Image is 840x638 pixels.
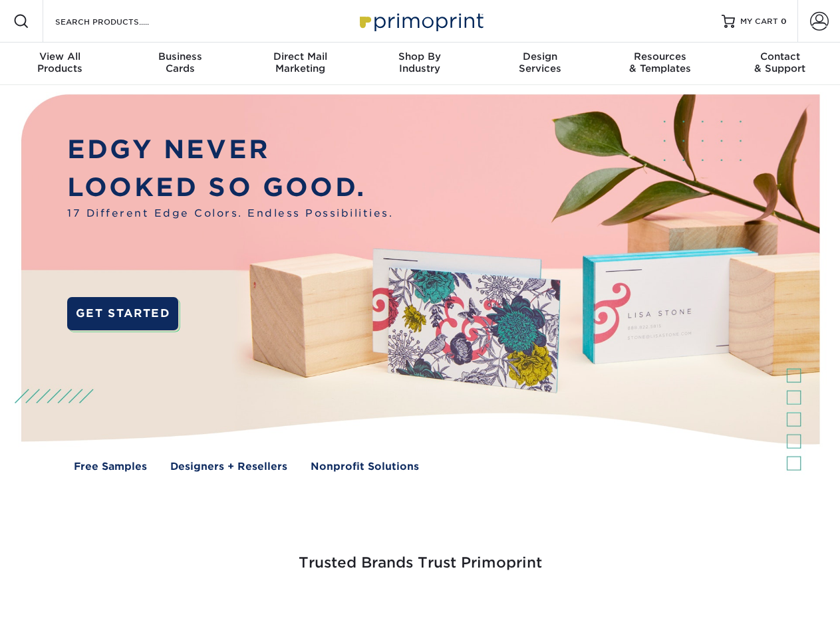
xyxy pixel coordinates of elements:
a: Resources& Templates [600,43,720,85]
img: Amazon [592,606,593,607]
div: Industry [360,51,480,74]
a: BusinessCards [120,43,239,85]
div: & Templates [600,51,720,74]
a: Designers + Resellers [170,459,287,475]
a: DesignServices [480,43,600,85]
img: Smoothie King [96,606,97,607]
p: LOOKED SO GOOD. [67,169,393,207]
a: Shop ByIndustry [360,43,480,85]
img: Primoprint [354,7,487,35]
span: Contact [720,51,840,62]
img: Freeform [200,606,200,607]
span: Direct Mail [240,51,360,62]
span: Shop By [360,51,480,62]
span: 0 [781,17,787,26]
img: Google [339,606,340,607]
h3: Trusted Brands Trust Primoprint [31,522,809,587]
a: Direct MailMarketing [240,43,360,85]
span: MY CART [740,16,778,27]
input: SEARCH PRODUCTS..... [54,13,184,29]
span: Design [480,51,600,62]
div: & Support [720,51,840,74]
span: 17 Different Edge Colors. Endless Possibilities. [67,206,393,221]
div: Cards [120,51,239,74]
div: Marketing [240,51,360,74]
p: EDGY NEVER [67,131,393,169]
span: Resources [600,51,720,62]
a: GET STARTED [67,297,178,330]
a: Nonprofit Solutions [311,459,419,475]
span: Business [120,51,239,62]
a: Contact& Support [720,43,840,85]
div: Services [480,51,600,74]
a: Free Samples [74,459,147,475]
